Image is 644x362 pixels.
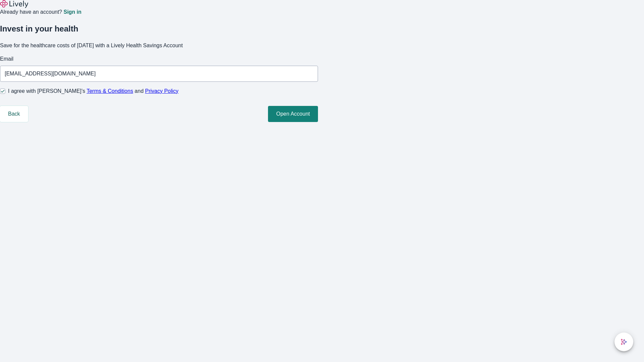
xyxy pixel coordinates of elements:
a: Sign in [63,9,81,15]
a: Terms & Conditions [87,88,133,94]
a: Privacy Policy [145,88,179,94]
button: chat [614,333,633,351]
button: Open Account [268,106,318,122]
svg: Lively AI Assistant [621,339,627,345]
span: I agree with [PERSON_NAME]’s and [8,87,178,95]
